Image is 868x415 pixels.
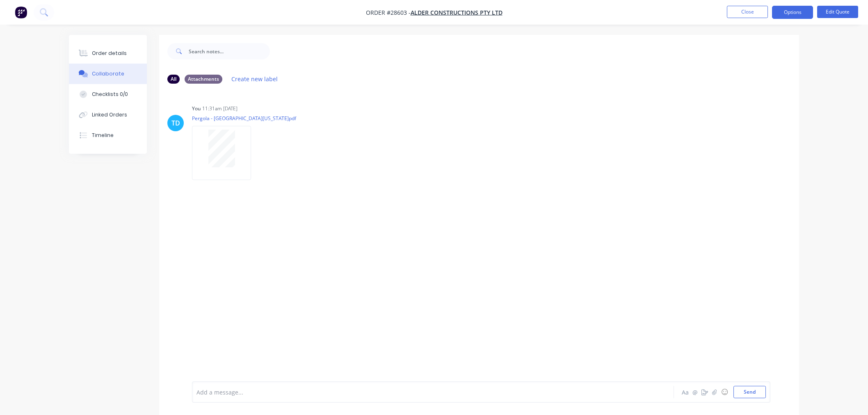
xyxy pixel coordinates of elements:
button: Checklists 0/0 [69,84,147,105]
div: TD [171,118,180,128]
div: All [167,75,180,84]
button: Timeline [69,125,147,146]
button: Edit Quote [817,6,858,18]
input: Search notes... [189,43,270,59]
button: Order details [69,43,147,64]
img: Factory [15,6,27,18]
div: Order details [92,50,127,57]
button: Collaborate [69,64,147,84]
button: ☺ [720,387,729,397]
button: Options [772,6,813,19]
a: Alder Constructions Pty Ltd [411,9,503,16]
button: Close [727,6,768,18]
div: Collaborate [92,70,124,78]
div: 11:31am [DATE] [202,105,238,112]
p: Pergola - [GEOGRAPHIC_DATA][US_STATE]pdf [192,115,296,122]
button: Linked Orders [69,105,147,125]
button: Create new label [227,73,282,84]
div: Checklists 0/0 [92,91,128,98]
button: @ [690,387,700,397]
span: Order #28603 - [366,9,411,16]
div: You [192,105,201,112]
div: Linked Orders [92,111,127,119]
div: Attachments [185,75,222,84]
button: Aa [680,387,690,397]
button: Send [733,386,766,398]
div: Timeline [92,132,114,139]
